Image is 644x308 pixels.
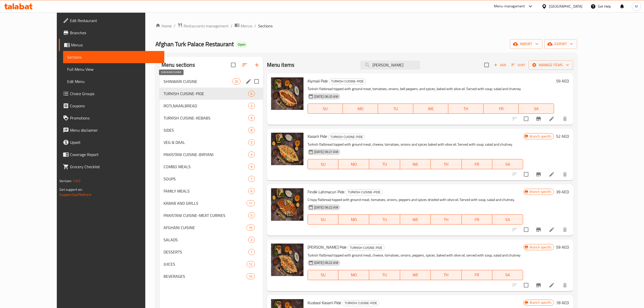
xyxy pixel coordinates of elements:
[462,270,492,280] button: FR
[164,127,248,133] div: SIDES
[159,270,263,282] div: BEVERAGES10
[241,23,252,29] span: Menus
[328,134,365,140] span: TURKISH CUISINE-PIDE
[248,176,255,182] div: items
[59,88,164,100] a: Choice Groups
[59,100,164,112] a: Coupons
[159,124,263,136] div: SIDES8
[400,159,431,169] button: WE
[308,141,523,148] p: Turkish flatbread topped with ground meat, cheese, tomatoes, onions and spices baked with olive o...
[528,189,554,194] span: Branch specific
[164,139,248,145] div: VEG & DAAL
[67,54,160,60] span: Sections
[549,4,582,9] div: [GEOGRAPHIC_DATA]
[164,103,248,109] span: ROTI,NAAN,BREAD
[248,177,254,181] span: 1
[70,115,160,121] span: Promotions
[310,161,336,168] span: SU
[371,216,398,223] span: TU
[329,78,366,84] div: TURKISH CUISINE-PIDE
[343,104,378,114] button: MO
[267,61,295,69] h2: Menu items
[247,274,254,279] span: 10
[59,178,72,184] span: Version:
[271,133,303,165] img: Kasarli Pide
[271,77,303,110] img: Kiymali Pide
[246,261,255,267] div: items
[159,185,263,197] div: FAMILY MEALS6
[248,213,254,218] span: 5
[310,216,336,223] span: SU
[308,104,343,114] button: SU
[312,260,340,265] span: [DATE] 06:22 AM
[511,62,525,68] span: Sort
[433,161,459,168] span: TH
[236,42,247,48] div: Open
[159,221,263,234] div: AFGHANI CUISINE16
[341,216,367,223] span: MO
[59,161,164,173] a: Grocery Checklist
[494,216,521,223] span: SA
[486,105,517,112] span: FR
[70,103,160,109] span: Coupons
[312,94,340,99] span: [DATE] 06:20 AM
[70,164,160,170] span: Grocery Checklist
[549,227,555,233] a: Edit menu item
[59,191,92,198] a: Support.OpsPlatform
[248,189,254,194] span: 6
[345,105,376,112] span: MO
[431,159,461,169] button: TH
[159,197,263,209] div: KABAB AND GRILLS11
[413,104,449,114] button: WE
[529,60,573,70] button: Manage items
[521,224,531,235] span: Select to update
[71,42,160,48] span: Menus
[164,273,246,279] div: BEVERAGES
[328,134,365,140] div: TURKISH CUISINE-PIDE
[556,244,569,251] h6: 59 AED
[59,14,164,27] a: Edit Restaurant
[70,151,160,158] span: Coverage Report
[258,23,273,29] span: Sections
[549,116,555,122] a: Edit menu item
[248,249,255,255] div: items
[246,273,255,279] div: items
[494,271,521,279] span: SA
[248,164,254,169] span: 9
[544,39,577,49] button: export
[448,104,484,114] button: TH
[164,91,248,97] span: TURKISH CUISINE-PIDE
[159,148,263,161] div: PAKISTANI CUISINE-BIRYANI3
[329,78,366,84] span: TURKISH CUISINE-PIDE
[338,214,369,225] button: MO
[492,270,523,280] button: SA
[248,212,255,218] div: items
[369,270,400,280] button: TU
[164,176,248,182] div: SOUPS
[246,225,255,231] div: items
[164,164,248,170] span: COMBO MEALS
[371,271,398,279] span: TU
[346,189,382,195] span: TURKISH CUISINE-PIDE
[164,151,248,158] span: PAKISTANI CUISINE-BIRYANI
[521,169,531,180] span: Select to update
[308,214,338,225] button: SU
[231,23,232,29] li: /
[59,27,164,39] a: Branches
[271,244,303,276] img: Kiymail Kasarli Pide
[348,245,384,251] span: TURKISH CUISINE-PIDE
[248,104,254,108] span: 3
[164,225,246,231] span: AFGHANI CUISINE
[521,113,531,124] span: Select to update
[548,41,573,47] span: export
[59,186,83,193] span: Get support on:
[59,136,164,148] a: Upsell
[164,261,246,267] span: JUICES
[248,115,255,121] div: items
[248,103,255,109] div: items
[510,61,527,69] button: Sort
[556,299,569,306] h6: 78 AED
[308,188,345,196] span: Findik Lahmacun Pide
